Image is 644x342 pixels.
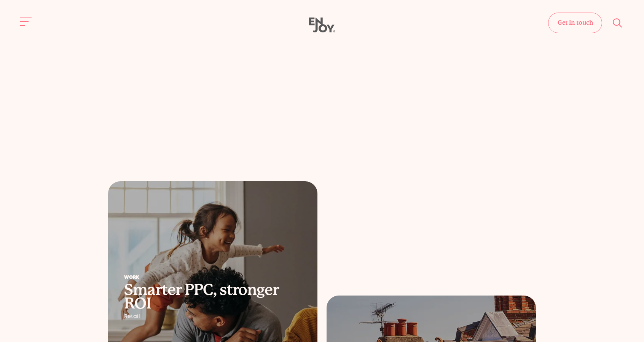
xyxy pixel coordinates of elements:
[610,15,626,31] button: Site search
[124,313,301,320] div: Retail
[124,275,301,280] div: Work
[548,13,602,33] a: Get in touch
[18,14,34,30] button: Site navigation
[124,283,301,310] h2: Smarter PPC, stronger ROI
